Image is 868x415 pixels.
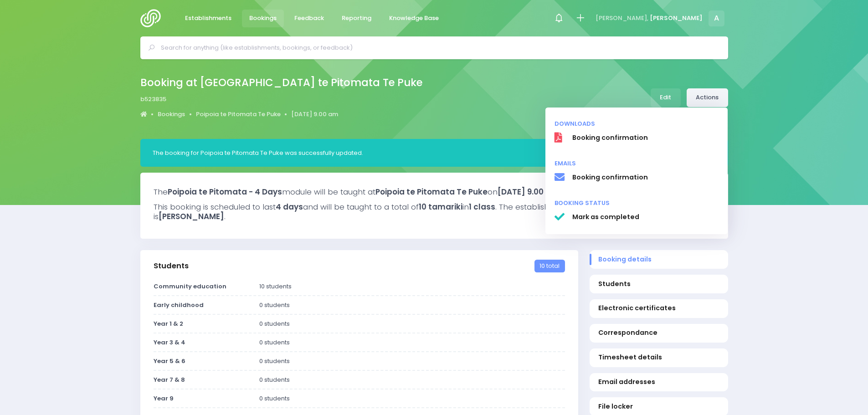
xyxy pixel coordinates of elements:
[545,115,728,128] li: Downloads
[590,250,728,269] a: Booking details
[598,279,719,289] span: Students
[140,95,166,104] span: b523835
[590,299,728,318] a: Electronic certificates
[572,173,719,182] span: Booking confirmation
[498,186,559,197] strong: [DATE] 9.00 am
[545,208,728,227] a: Mark as completed
[590,324,728,343] a: Correspondance
[253,282,570,291] div: 10 students
[651,88,681,107] a: Edit
[253,338,570,347] div: 0 students
[687,88,728,107] a: Actions
[178,10,239,27] a: Establishments
[154,338,185,347] strong: Year 3 & 4
[253,301,570,310] div: 0 students
[276,201,303,212] strong: 4 days
[334,10,379,27] a: Reporting
[419,201,462,212] strong: 10 tamariki
[158,110,185,119] a: Bookings
[598,328,719,338] span: Correspondance
[598,377,719,387] span: Email addresses
[709,10,724,26] span: A
[196,110,281,119] a: Poipoia te Pitomata Te Puke
[161,41,715,55] input: Search for anything (like establishments, bookings, or feedback)
[253,375,570,384] div: 0 students
[545,128,728,148] a: Booking confirmation
[185,14,231,23] span: Establishments
[590,275,728,293] a: Students
[469,201,495,212] strong: 1 class
[154,187,715,196] h3: The module will be taught at on by .
[572,133,719,143] span: Booking confirmation
[534,260,565,272] span: 10 total
[382,10,447,27] a: Knowledge Base
[598,303,719,313] span: Electronic certificates
[596,14,648,23] span: [PERSON_NAME],
[154,319,183,328] strong: Year 1 & 2
[598,255,719,264] span: Booking details
[545,168,728,187] a: Booking confirmation
[598,353,719,362] span: Timesheet details
[253,357,570,366] div: 0 students
[590,348,728,367] a: Timesheet details
[650,14,703,23] span: [PERSON_NAME]
[154,357,185,365] strong: Year 5 & 6
[291,110,338,119] a: [DATE] 9.00 am
[159,211,224,222] strong: [PERSON_NAME]
[342,14,371,23] span: Reporting
[168,186,282,197] strong: Poipoia te Pitomata - 4 Days
[249,14,277,23] span: Bookings
[389,14,439,23] span: Knowledge Base
[294,14,324,23] span: Feedback
[154,202,715,221] h3: This booking is scheduled to last and will be taught to a total of in . The establishment's conta...
[154,394,174,403] strong: Year 9
[590,373,728,392] a: Email addresses
[154,261,189,271] h3: Students
[375,186,488,197] strong: Poipoia te Pitomata Te Puke
[253,319,570,328] div: 0 students
[598,402,719,411] span: File locker
[153,149,704,158] div: The booking for Poipoia te Pitomata Te Puke was successfully updated.
[140,77,422,89] h2: Booking at [GEOGRAPHIC_DATA] te Pitomata Te Puke
[572,212,719,222] span: Mark as completed
[545,195,728,208] li: Booking status
[154,282,226,291] strong: Community education
[154,375,185,384] strong: Year 7 & 8
[140,9,166,27] img: Logo
[545,155,728,168] li: Emails
[287,10,332,27] a: Feedback
[154,301,204,309] strong: Early childhood
[242,10,284,27] a: Bookings
[253,394,570,403] div: 0 students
